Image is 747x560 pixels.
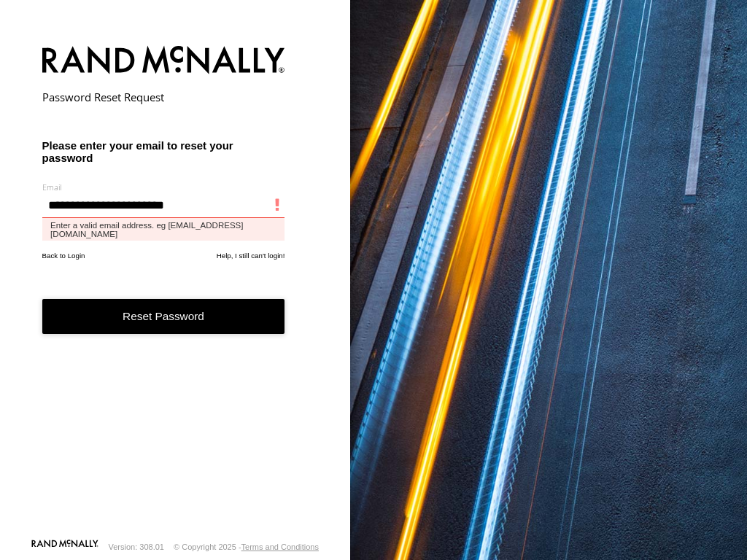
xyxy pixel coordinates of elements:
a: Visit our Website [31,540,98,554]
img: Rand McNally [42,43,285,80]
h2: Password Reset Request [42,90,285,104]
h3: Please enter your email to reset your password [42,139,285,164]
label: Email [42,182,285,192]
a: Help, I still can't login! [217,252,285,260]
label: Enter a valid email address. eg [EMAIL_ADDRESS][DOMAIN_NAME] [42,218,285,241]
div: Version: 308.01 [109,542,164,551]
a: Terms and Conditions [241,542,319,551]
a: Back to Login [42,252,85,260]
button: Reset Password [42,299,285,335]
div: © Copyright 2025 - [174,542,319,551]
